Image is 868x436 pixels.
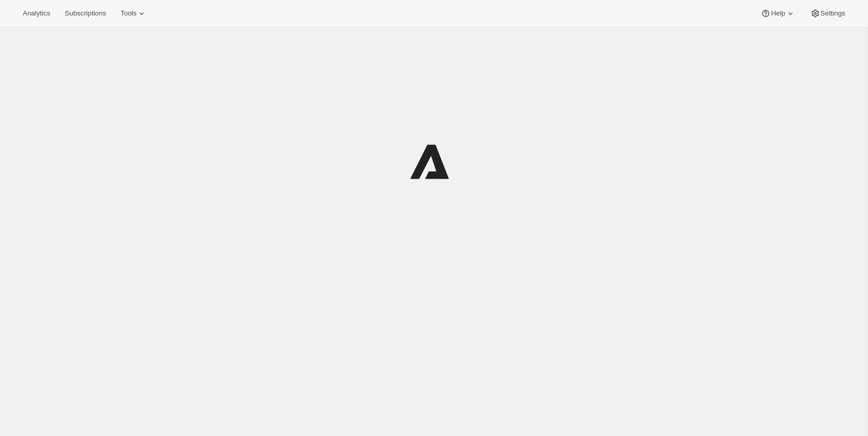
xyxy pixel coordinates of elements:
span: Subscriptions [65,9,106,18]
button: Tools [114,6,153,21]
button: Help [754,6,801,21]
span: Settings [820,9,845,18]
button: Settings [804,6,851,21]
span: Tools [120,9,136,18]
button: Subscriptions [58,6,112,21]
button: Analytics [17,6,56,21]
span: Analytics [23,9,50,18]
span: Help [771,9,785,18]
